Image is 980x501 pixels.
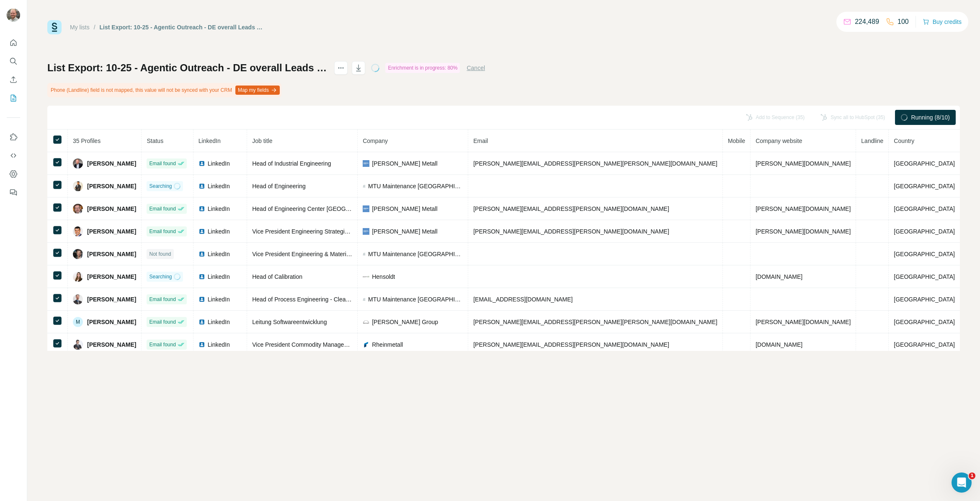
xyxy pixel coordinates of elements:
[756,273,802,280] span: [DOMAIN_NAME]
[894,319,955,325] span: [GEOGRAPHIC_DATA]
[199,341,205,348] img: LinkedIn logo
[363,319,369,325] img: company-logo
[208,159,230,168] span: LinkedIn
[467,64,485,72] button: Cancel
[363,341,369,348] img: company-logo
[756,138,802,144] span: Company website
[199,251,205,257] img: LinkedIn logo
[363,138,388,144] span: Company
[199,183,205,189] img: LinkedIn logo
[87,273,136,281] span: [PERSON_NAME]
[334,61,348,75] button: actions
[372,205,437,213] span: [PERSON_NAME] Metall
[7,91,20,106] button: My lists
[897,17,909,27] p: 100
[199,228,205,235] img: LinkedIn logo
[149,160,175,167] span: Email found
[73,181,83,191] img: Avatar
[969,472,975,479] span: 1
[252,296,495,303] span: Head of Process Engineering - Cleaning, Non Destructive Testing, Inspection & Electroplating
[70,24,90,31] a: My lists
[473,296,573,303] span: [EMAIL_ADDRESS][DOMAIN_NAME]
[73,158,83,169] img: Avatar
[756,341,802,348] span: [DOMAIN_NAME]
[894,341,955,348] span: [GEOGRAPHIC_DATA]
[208,318,230,326] span: LinkedIn
[894,138,914,144] span: Country
[208,295,230,304] span: LinkedIn
[87,182,136,190] span: [PERSON_NAME]
[368,295,463,304] span: MTU Maintenance [GEOGRAPHIC_DATA][PERSON_NAME][GEOGRAPHIC_DATA]
[368,182,463,190] span: MTU Maintenance [GEOGRAPHIC_DATA][PERSON_NAME][GEOGRAPHIC_DATA]
[73,340,83,350] img: Avatar
[73,272,83,282] img: Avatar
[208,250,230,258] span: LinkedIn
[47,83,281,97] div: Phone (Landline) field is not mapped, this value will not be synced with your CRM
[235,86,280,95] button: Map my fields
[473,205,669,212] span: [PERSON_NAME][EMAIL_ADDRESS][PERSON_NAME][DOMAIN_NAME]
[252,341,371,348] span: Vice President Commodity Management NPM
[252,183,306,189] span: Head of Engineering
[147,138,163,144] span: Status
[894,160,955,167] span: [GEOGRAPHIC_DATA]
[87,227,136,236] span: [PERSON_NAME]
[7,72,20,87] button: Enrich CSV
[94,23,95,31] li: /
[252,138,272,144] span: Job title
[199,296,205,303] img: LinkedIn logo
[363,228,369,235] img: company-logo
[7,148,20,163] button: Use Surfe API
[73,317,83,327] div: M
[363,205,369,212] img: company-logo
[7,130,20,145] button: Use Surfe on LinkedIn
[149,273,172,280] span: Searching
[363,160,369,167] img: company-logo
[756,160,851,167] span: [PERSON_NAME][DOMAIN_NAME]
[47,20,62,34] img: Surfe Logo
[894,296,955,303] span: [GEOGRAPHIC_DATA]
[208,227,230,236] span: LinkedIn
[149,182,172,190] span: Searching
[199,160,205,167] img: LinkedIn logo
[87,318,136,326] span: [PERSON_NAME]
[7,35,20,50] button: Quick start
[7,185,20,200] button: Feedback
[861,138,883,144] span: Landline
[87,250,136,258] span: [PERSON_NAME]
[87,295,136,304] span: [PERSON_NAME]
[208,205,230,213] span: LinkedIn
[894,273,955,280] span: [GEOGRAPHIC_DATA]
[73,226,83,236] img: Avatar
[363,273,369,280] img: company-logo
[149,341,175,348] span: Email found
[73,294,83,304] img: Avatar
[199,205,205,212] img: LinkedIn logo
[7,8,20,22] img: Avatar
[385,63,460,73] div: Enrichment is in progress: 80%
[199,273,205,280] img: LinkedIn logo
[100,23,266,31] div: List Export: 10-25 - Agentic Outreach - DE overall Leads Part 2 - [DATE] 08:08
[473,341,669,348] span: [PERSON_NAME][EMAIL_ADDRESS][PERSON_NAME][DOMAIN_NAME]
[372,227,437,236] span: [PERSON_NAME] Metall
[473,160,717,167] span: [PERSON_NAME][EMAIL_ADDRESS][PERSON_NAME][PERSON_NAME][DOMAIN_NAME]
[372,340,403,349] span: Rheinmetall
[855,17,879,27] p: 224,489
[208,273,230,281] span: LinkedIn
[73,249,83,259] img: Avatar
[252,319,327,325] span: Leitung Softwareentwicklung
[756,228,851,235] span: [PERSON_NAME][DOMAIN_NAME]
[73,204,83,214] img: Avatar
[199,138,221,144] span: LinkedIn
[756,205,851,212] span: [PERSON_NAME][DOMAIN_NAME]
[252,273,302,280] span: Head of Calibration
[952,472,972,493] iframe: Intercom live chat
[149,228,175,235] span: Email found
[199,319,205,325] img: LinkedIn logo
[368,250,463,258] span: MTU Maintenance [GEOGRAPHIC_DATA][PERSON_NAME][GEOGRAPHIC_DATA]
[87,340,136,349] span: [PERSON_NAME]
[149,318,175,326] span: Email found
[894,183,955,189] span: [GEOGRAPHIC_DATA]
[372,318,438,326] span: [PERSON_NAME] Group
[894,205,955,212] span: [GEOGRAPHIC_DATA]
[756,319,851,325] span: [PERSON_NAME][DOMAIN_NAME]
